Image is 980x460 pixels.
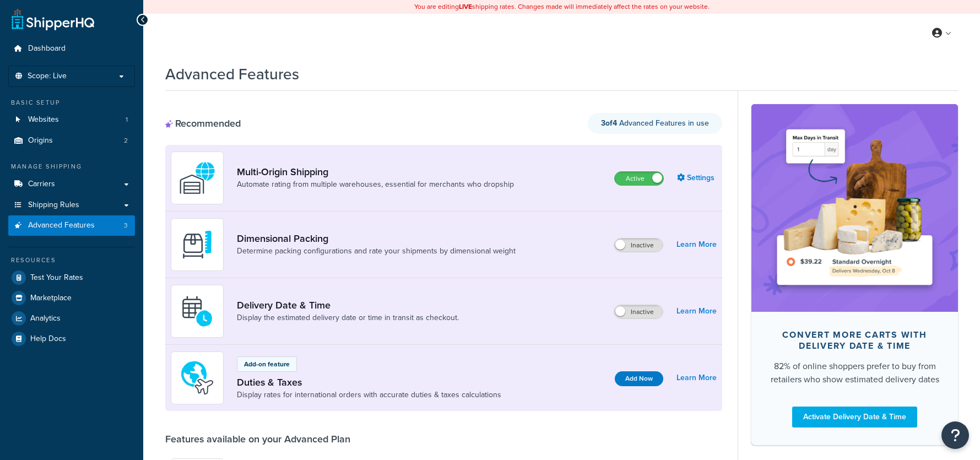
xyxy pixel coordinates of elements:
[8,98,135,107] div: Basic Setup
[614,305,663,318] label: Inactive
[237,299,459,311] a: Delivery Date & Time
[676,370,717,386] a: Learn More
[676,304,717,319] a: Learn More
[28,136,53,145] span: Origins
[615,371,663,386] button: Add Now
[28,201,79,210] span: Shipping Rules
[768,121,941,295] img: feature-image-ddt-36eae7f7280da8017bfb280eaccd9c446f90b1fe08728e4019434db127062ab4.png
[8,288,135,308] a: Marketplace
[124,221,128,230] span: 3
[769,329,940,351] div: Convert more carts with delivery date & time
[8,215,135,236] a: Advanced Features3
[28,44,66,53] span: Dashboard
[8,256,135,265] div: Resources
[459,2,472,12] b: LIVE
[8,309,135,328] a: Analytics
[237,166,514,178] a: Multi-Origin Shipping
[178,292,216,331] img: gfkeb5ejjkALwAAAABJRU5ErkJggg==
[601,117,617,129] strong: 3 of 4
[8,162,135,171] div: Manage Shipping
[28,180,55,189] span: Carriers
[237,232,516,245] a: Dimensional Packing
[30,294,72,303] span: Marketplace
[8,110,135,130] li: Websites
[237,376,501,388] a: Duties & Taxes
[237,246,516,257] a: Determine packing configurations and rate your shipments by dimensional weight
[165,63,299,85] h1: Advanced Features
[28,72,67,81] span: Scope: Live
[178,159,216,197] img: WatD5o0RtDAAAAAElFTkSuQmCC
[676,237,717,252] a: Learn More
[8,215,135,236] li: Advanced Features
[8,195,135,215] a: Shipping Rules
[124,136,128,145] span: 2
[178,225,216,264] img: DTVBYsAAAAAASUVORK5CYII=
[941,421,969,449] button: Open Resource Center
[126,115,128,125] span: 1
[792,407,917,427] a: Activate Delivery Date & Time
[165,433,350,445] div: Features available on your Advanced Plan
[615,172,663,185] label: Active
[769,360,940,386] div: 82% of online shoppers prefer to buy from retailers who show estimated delivery dates
[614,239,663,252] label: Inactive
[237,179,514,190] a: Automate rating from multiple warehouses, essential for merchants who dropship
[8,268,135,288] a: Test Your Rates
[28,221,95,230] span: Advanced Features
[677,170,717,186] a: Settings
[165,117,241,129] div: Recommended
[30,334,66,344] span: Help Docs
[8,39,135,59] a: Dashboard
[8,131,135,151] li: Origins
[8,174,135,194] a: Carriers
[28,115,59,125] span: Websites
[601,117,709,129] span: Advanced Features in use
[244,359,290,369] p: Add-on feature
[30,273,83,283] span: Test Your Rates
[237,312,459,323] a: Display the estimated delivery date or time in transit as checkout.
[237,389,501,401] a: Display rates for international orders with accurate duties & taxes calculations
[8,110,135,130] a: Websites1
[8,131,135,151] a: Origins2
[178,359,216,397] img: icon-duo-feat-landed-cost-7136b061.png
[30,314,61,323] span: Analytics
[8,329,135,349] a: Help Docs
